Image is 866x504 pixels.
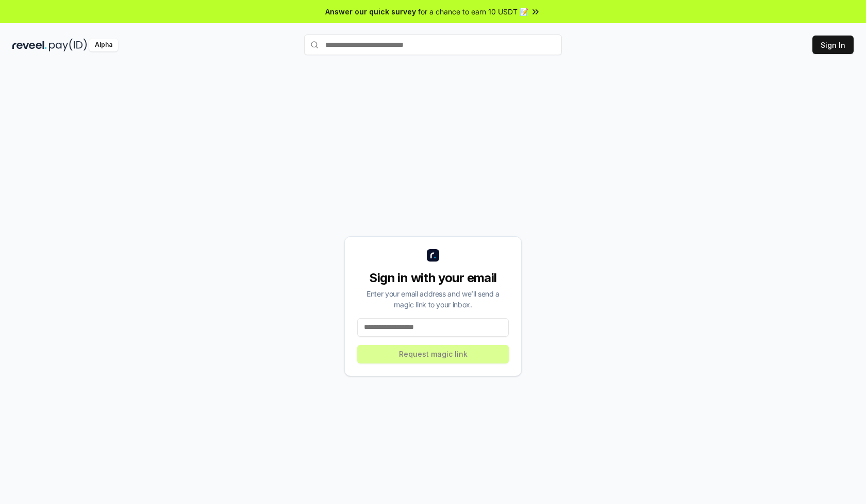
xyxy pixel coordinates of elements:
[357,270,509,286] div: Sign in with your email
[12,39,47,51] img: reveel_dark
[812,36,854,54] button: Sign In
[418,6,528,17] span: for a chance to earn 10 USDT 📝
[427,249,439,262] img: logo_small
[357,288,509,310] div: Enter your email address and we’ll send a magic link to your inbox.
[49,39,87,51] img: pay_id
[325,6,416,17] span: Answer our quick survey
[89,39,118,51] div: Alpha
